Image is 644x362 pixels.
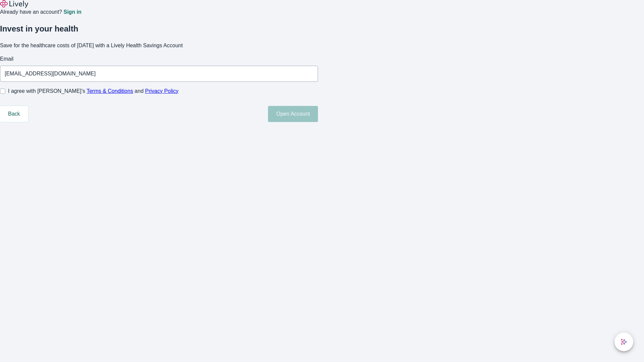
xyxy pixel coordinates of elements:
span: I agree with [PERSON_NAME]’s and [8,87,178,95]
button: chat [614,333,633,351]
a: Terms & Conditions [87,88,133,94]
svg: Lively AI Assistant [621,339,627,345]
a: Sign in [63,9,81,15]
a: Privacy Policy [145,88,179,94]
